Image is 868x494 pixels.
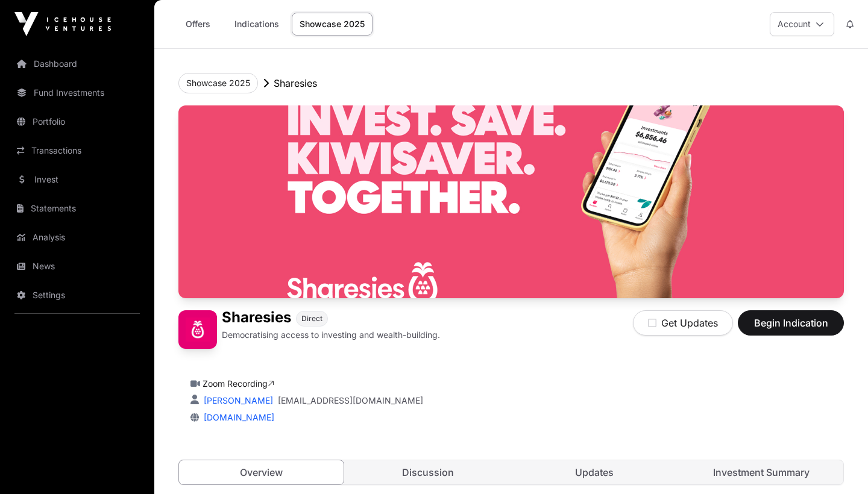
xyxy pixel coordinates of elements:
[292,13,373,36] a: Showcase 2025
[178,460,344,485] a: Overview
[201,395,273,405] a: [PERSON_NAME]
[738,310,844,336] button: Begin Indication
[10,195,145,222] a: Statements
[10,224,145,251] a: Analysis
[10,51,145,77] a: Dashboard
[346,460,511,484] a: Discussion
[10,80,145,106] a: Fund Investments
[178,73,258,93] button: Showcase 2025
[227,13,287,36] a: Indications
[10,253,145,280] a: News
[178,105,844,298] img: Sharesies
[10,166,145,193] a: Invest
[278,395,423,407] a: [EMAIL_ADDRESS][DOMAIN_NAME]
[301,314,322,324] span: Direct
[203,378,274,389] a: Zoom Recording
[10,282,145,308] a: Settings
[10,108,145,135] a: Portfolio
[738,322,844,334] a: Begin Indication
[808,436,868,494] div: Widget de chat
[808,436,868,494] iframe: Chat Widget
[14,12,111,36] img: Icehouse Ventures Logo
[174,13,222,36] a: Offers
[222,310,291,327] h1: Sharesies
[199,412,274,422] a: [DOMAIN_NAME]
[10,137,145,164] a: Transactions
[753,316,829,330] span: Begin Indication
[633,310,733,336] button: Get Updates
[274,76,317,90] p: Sharesies
[178,310,217,349] img: Sharesies
[770,12,834,36] button: Account
[179,460,843,484] nav: Tabs
[512,460,677,484] a: Updates
[222,329,440,341] p: Democratising access to investing and wealth-building.
[679,460,844,484] a: Investment Summary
